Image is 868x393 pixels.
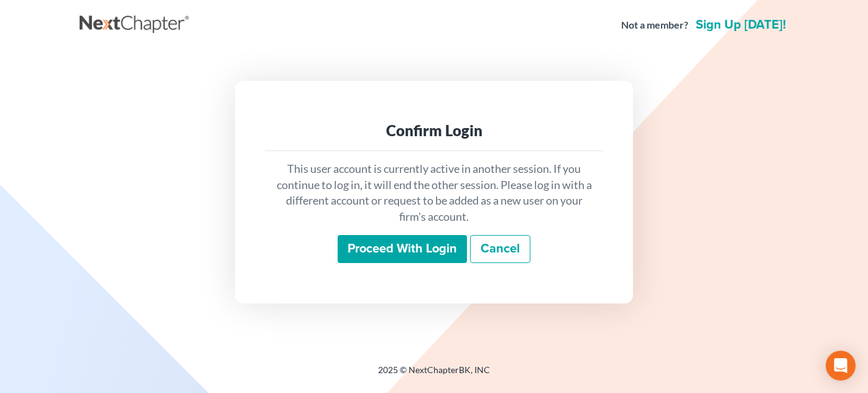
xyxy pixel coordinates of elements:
p: This user account is currently active in another session. If you continue to log in, it will end ... [275,161,593,225]
strong: Not a member? [621,18,688,32]
a: Cancel [470,235,530,264]
div: Open Intercom Messenger [826,351,856,381]
div: Confirm Login [275,121,593,141]
div: 2025 © NextChapterBK, INC [80,364,788,386]
input: Proceed with login [338,235,467,264]
a: Sign up [DATE]! [693,19,788,31]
